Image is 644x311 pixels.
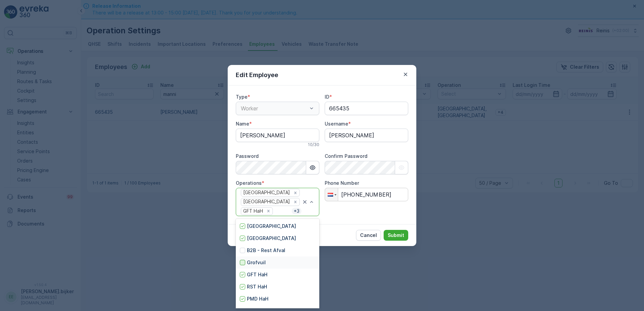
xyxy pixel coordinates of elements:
[265,208,272,214] div: Remove GFT HaH
[247,271,267,278] p: GFT HaH
[360,232,377,239] p: Cancel
[293,208,300,214] p: + 3
[292,199,299,205] div: Remove Huis aan Huis
[241,198,291,205] div: [GEOGRAPHIC_DATA]
[236,153,259,159] label: Password
[325,153,367,159] label: Confirm Password
[308,142,319,147] p: 10 / 30
[241,208,264,215] div: GFT HaH
[247,283,267,290] p: RST HaH
[236,121,249,127] label: Name
[236,180,262,186] label: Operations
[325,188,338,201] div: Netherlands: + 31
[247,235,296,242] p: [GEOGRAPHIC_DATA]
[325,180,359,186] label: Phone Number
[325,94,329,100] label: ID
[325,121,348,127] label: Username
[241,189,291,196] div: [GEOGRAPHIC_DATA]
[247,247,285,254] p: B2B - Rest Afval
[236,94,248,100] label: Type
[388,232,404,239] p: Submit
[325,188,408,201] input: 1 (702) 123-4567
[236,70,278,80] p: Edit Employee
[292,190,299,196] div: Remove Prullenbakken
[384,230,408,241] button: Submit
[247,296,268,302] p: PMD HaH
[247,259,266,266] p: Grofvuil
[247,223,296,230] p: [GEOGRAPHIC_DATA]
[356,230,381,241] button: Cancel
